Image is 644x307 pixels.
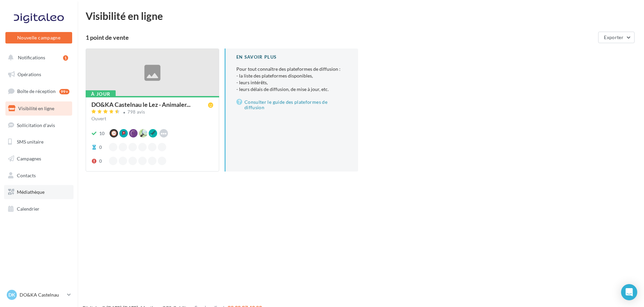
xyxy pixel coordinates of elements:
span: Boîte de réception [17,88,56,94]
div: 0 [99,158,102,164]
a: Opérations [4,67,74,82]
div: Visibilité en ligne [86,11,636,21]
div: En savoir plus [236,54,347,60]
span: SMS unitaire [17,139,43,145]
div: 0 [99,144,102,151]
div: 1 point de vente [86,34,595,40]
span: Opérations [18,71,41,77]
span: Visibilité en ligne [18,105,54,111]
a: Contacts [4,168,74,183]
span: Contacts [17,173,36,178]
div: 99+ [59,89,69,94]
a: Sollicitation d'avis [4,118,74,132]
span: Exporter [604,34,623,40]
a: Visibilité en ligne [4,101,74,116]
button: Exporter [598,32,635,43]
span: Calendrier [17,206,39,212]
a: Médiathèque [4,185,74,199]
button: Notifications 1 [4,51,71,65]
li: - leurs intérêts, [236,79,347,86]
span: Sollicitation d'avis [17,122,55,128]
span: Ouvert [91,116,106,121]
div: À jour [86,90,116,98]
p: Pour tout connaître des plateformes de diffusion : [236,66,347,93]
div: 10 [99,130,105,137]
div: 1 [63,55,68,61]
a: SMS unitaire [4,135,74,149]
li: - la liste des plateformes disponibles, [236,72,347,79]
a: Boîte de réception99+ [4,84,74,98]
p: DO&KA Castelnau [20,291,64,298]
span: DK [8,291,15,298]
span: Campagnes [17,156,41,161]
a: 798 avis [91,109,213,117]
span: Médiathèque [17,189,45,195]
div: Open Intercom Messenger [621,284,637,300]
a: Consulter le guide des plateformes de diffusion [236,98,347,112]
a: DK DO&KA Castelnau [5,288,72,301]
div: 798 avis [127,110,145,114]
li: - leurs délais de diffusion, de mise à jour, etc. [236,86,347,93]
button: Nouvelle campagne [5,32,72,43]
span: DO&KA Castelnau le Lez - Animaler... [91,101,191,108]
a: Campagnes [4,152,74,166]
span: Notifications [18,55,45,60]
a: Calendrier [4,202,74,216]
